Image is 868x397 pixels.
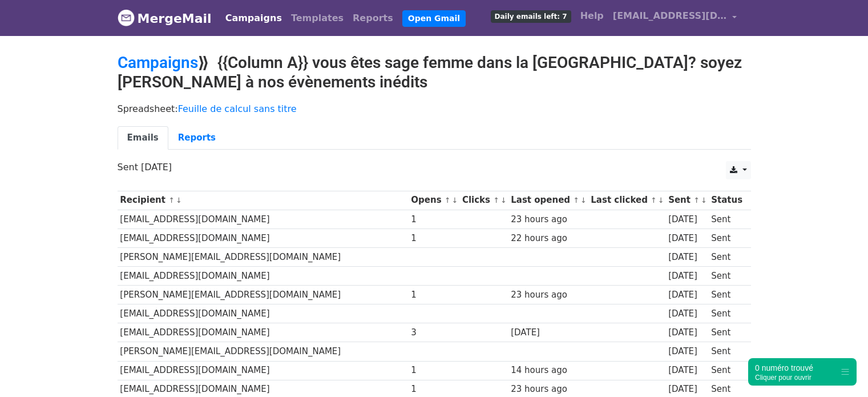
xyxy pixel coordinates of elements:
[411,288,457,302] div: 1
[491,10,571,23] span: Daily emails left: 7
[286,7,348,30] a: Templates
[708,247,745,266] td: Sent
[118,191,409,210] th: Recipient
[459,191,508,210] th: Clicks
[708,361,745,380] td: Sent
[668,251,706,264] div: [DATE]
[118,210,409,228] td: [EMAIL_ADDRESS][DOMAIN_NAME]
[118,286,409,304] td: [PERSON_NAME][EMAIL_ADDRESS][DOMAIN_NAME]
[651,196,657,204] a: ↑
[176,196,182,204] a: ↓
[118,6,212,30] a: MergeMail
[608,5,742,31] a: [EMAIL_ADDRESS][DOMAIN_NAME]
[118,228,409,247] td: [EMAIL_ADDRESS][DOMAIN_NAME]
[511,288,585,302] div: 23 hours ago
[658,196,664,204] a: ↓
[588,191,666,210] th: Last clicked
[118,53,751,91] h2: ⟫ {{Column A}} vous êtes sage femme dans la [GEOGRAPHIC_DATA]? soyez [PERSON_NAME] à nos évènemen...
[221,7,286,30] a: Campaigns
[708,286,745,304] td: Sent
[668,270,706,283] div: [DATE]
[708,342,745,361] td: Sent
[118,103,751,115] p: Spreadsheet:
[402,10,466,27] a: Open Gmail
[486,5,576,27] a: Daily emails left: 7
[411,232,457,245] div: 1
[693,196,700,204] a: ↑
[493,196,499,204] a: ↑
[411,364,457,377] div: 1
[511,232,585,245] div: 22 hours ago
[118,323,409,342] td: [EMAIL_ADDRESS][DOMAIN_NAME]
[411,383,457,396] div: 1
[708,267,745,286] td: Sent
[580,196,587,204] a: ↓
[452,196,458,204] a: ↓
[668,213,706,226] div: [DATE]
[668,288,706,302] div: [DATE]
[668,307,706,320] div: [DATE]
[511,364,585,377] div: 14 hours ago
[668,345,706,358] div: [DATE]
[348,7,398,30] a: Reports
[118,267,409,286] td: [EMAIL_ADDRESS][DOMAIN_NAME]
[508,191,588,210] th: Last opened
[118,161,751,173] p: Sent [DATE]
[701,196,707,204] a: ↓
[409,191,460,210] th: Opens
[445,196,451,204] a: ↑
[708,210,745,228] td: Sent
[511,326,585,339] div: [DATE]
[168,126,225,150] a: Reports
[665,191,708,210] th: Sent
[118,9,135,26] img: MergeMail logo
[168,196,175,204] a: ↑
[411,326,457,339] div: 3
[118,304,409,323] td: [EMAIL_ADDRESS][DOMAIN_NAME]
[411,213,457,226] div: 1
[708,228,745,247] td: Sent
[573,196,579,204] a: ↑
[511,213,585,226] div: 23 hours ago
[708,323,745,342] td: Sent
[708,191,745,210] th: Status
[613,9,727,23] span: [EMAIL_ADDRESS][DOMAIN_NAME]
[511,383,585,396] div: 23 hours ago
[178,103,297,114] a: Feuille de calcul sans titre
[668,383,706,396] div: [DATE]
[118,361,409,380] td: [EMAIL_ADDRESS][DOMAIN_NAME]
[668,326,706,339] div: [DATE]
[708,304,745,323] td: Sent
[576,5,608,27] a: Help
[118,126,168,150] a: Emails
[118,53,198,72] a: Campaigns
[118,342,409,361] td: [PERSON_NAME][EMAIL_ADDRESS][DOMAIN_NAME]
[118,247,409,266] td: [PERSON_NAME][EMAIL_ADDRESS][DOMAIN_NAME]
[500,196,507,204] a: ↓
[668,364,706,377] div: [DATE]
[668,232,706,245] div: [DATE]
